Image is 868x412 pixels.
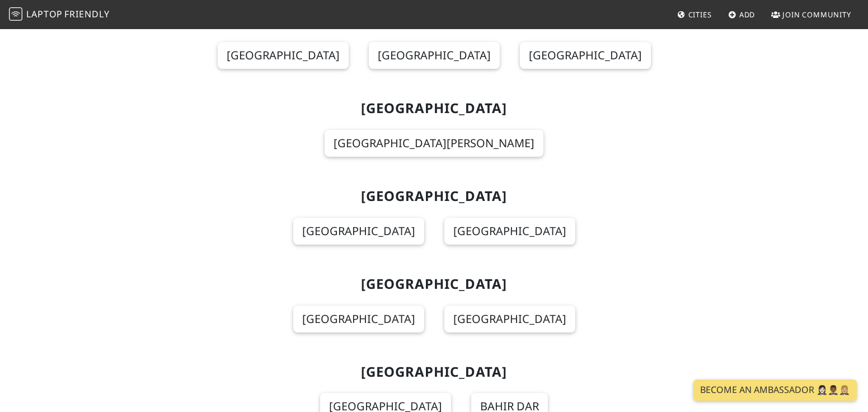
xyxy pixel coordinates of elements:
[520,42,651,69] a: [GEOGRAPHIC_DATA]
[724,4,760,25] a: Add
[218,42,349,69] a: [GEOGRAPHIC_DATA]
[9,7,22,21] img: LaptopFriendly
[293,218,424,245] a: [GEOGRAPHIC_DATA]
[293,306,424,333] a: [GEOGRAPHIC_DATA]
[444,306,575,333] a: [GEOGRAPHIC_DATA]
[72,100,797,116] h2: [GEOGRAPHIC_DATA]
[739,10,756,20] span: Add
[444,218,575,245] a: [GEOGRAPHIC_DATA]
[673,4,716,25] a: Cities
[72,364,797,380] h2: [GEOGRAPHIC_DATA]
[369,42,500,69] a: [GEOGRAPHIC_DATA]
[767,4,856,25] a: Join Community
[72,276,797,292] h2: [GEOGRAPHIC_DATA]
[72,188,797,204] h2: [GEOGRAPHIC_DATA]
[688,10,712,20] span: Cities
[26,8,63,20] span: Laptop
[782,10,851,20] span: Join Community
[64,8,109,20] span: Friendly
[9,5,110,25] a: LaptopFriendly LaptopFriendly
[325,130,543,157] a: [GEOGRAPHIC_DATA][PERSON_NAME]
